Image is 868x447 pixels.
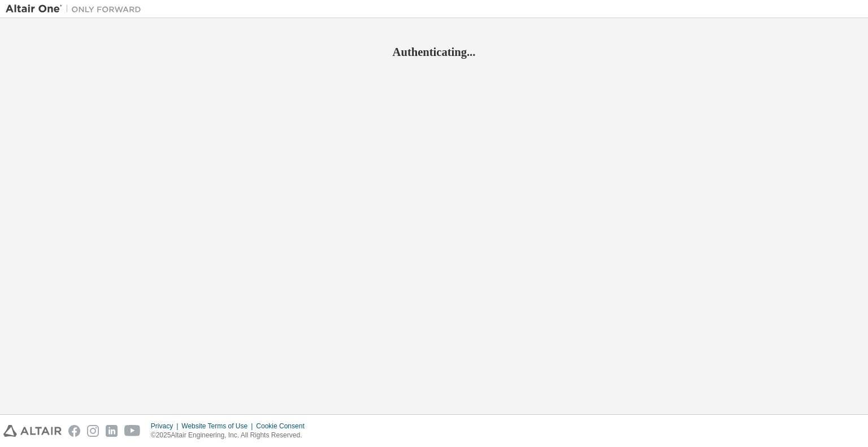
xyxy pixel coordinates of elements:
[6,45,862,59] h2: Authenticating...
[124,425,141,437] img: youtube.svg
[87,425,99,437] img: instagram.svg
[3,425,62,437] img: altair_logo.svg
[6,3,147,15] img: Altair One
[106,425,118,437] img: linkedin.svg
[151,431,311,440] p: © 2025 Altair Engineering, Inc. All Rights Reserved.
[181,422,256,431] div: Website Terms of Use
[151,422,181,431] div: Privacy
[68,425,80,437] img: facebook.svg
[256,422,311,431] div: Cookie Consent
